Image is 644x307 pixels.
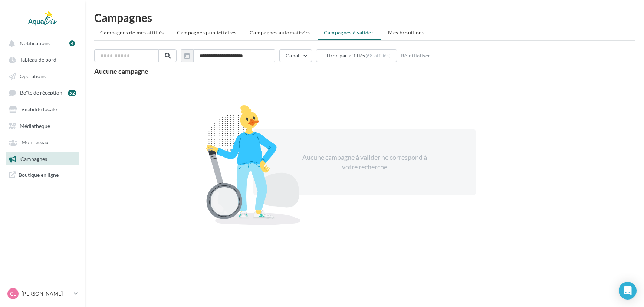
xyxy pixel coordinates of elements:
[10,290,16,297] span: CL
[279,49,312,62] button: Canal
[22,139,49,146] span: Mon réseau
[20,123,50,129] span: Médiathèque
[69,40,75,46] div: 4
[398,51,434,60] button: Réinitialiser
[316,49,397,62] button: Filtrer par affiliés(68 affiliés)
[20,156,47,162] span: Campagnes
[4,102,81,116] a: Visibilité locale
[4,168,81,181] a: Boutique en ligne
[301,153,428,172] div: Aucune campagne à valider ne correspond à votre recherche
[20,73,46,79] span: Opérations
[4,36,78,50] button: Notifications 4
[20,57,56,63] span: Tableau de bord
[4,119,81,132] a: Médiathèque
[100,29,164,36] span: Campagnes de mes affiliés
[94,12,635,23] h1: Campagnes
[388,29,424,36] span: Mes brouillons
[20,40,50,46] span: Notifications
[19,171,59,178] span: Boutique en ligne
[4,152,81,165] a: Campagnes
[4,69,81,83] a: Opérations
[250,29,311,36] span: Campagnes automatisées
[21,106,57,113] span: Visibilité locale
[20,90,62,96] span: Boîte de réception
[4,53,81,66] a: Tableau de bord
[22,290,71,297] p: [PERSON_NAME]
[177,29,237,36] span: Campagnes publicitaires
[619,282,637,300] div: Open Intercom Messenger
[6,287,79,301] a: CL [PERSON_NAME]
[365,53,391,59] div: (68 affiliés)
[4,135,81,149] a: Mon réseau
[94,67,148,75] span: Aucune campagne
[68,90,76,96] div: 52
[4,86,81,99] a: Boîte de réception 52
